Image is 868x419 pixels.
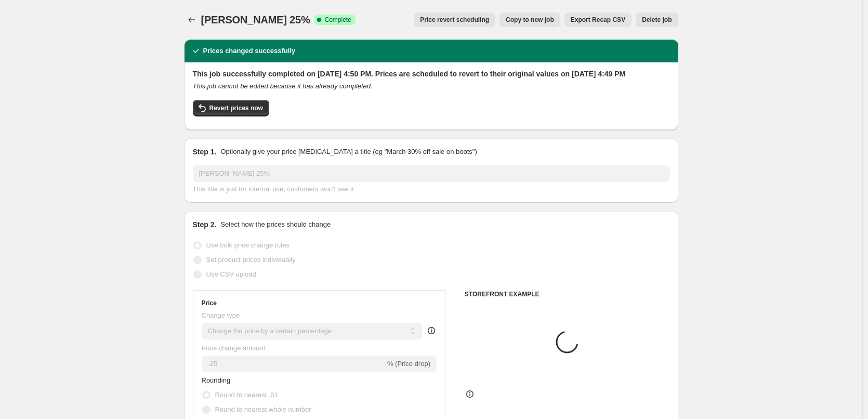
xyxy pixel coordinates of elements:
[193,147,217,157] h2: Step 1.
[193,185,354,193] span: This title is just for internal use, customers won't see it
[215,405,311,413] span: Round to nearest whole number
[206,270,256,278] span: Use CSV upload
[202,376,231,384] span: Rounding
[506,16,554,24] span: Copy to new job
[215,391,278,399] span: Round to nearest .01
[209,104,263,112] span: Revert prices now
[465,290,670,298] h6: STOREFRONT EXAMPLE
[324,16,351,24] span: Complete
[202,311,240,319] span: Change type
[636,12,678,27] button: Delete job
[220,147,477,157] p: Optionally give your price [MEDICAL_DATA] a title (eg "March 30% off sale on boots")
[185,12,199,27] button: Price change jobs
[426,325,437,336] div: help
[202,299,217,307] h3: Price
[220,219,331,230] p: Select how the prices should change
[193,165,670,182] input: 30% off holiday sale
[193,82,373,90] i: This job cannot be edited because it has already completed.
[193,69,670,79] h2: This job successfully completed on [DATE] 4:50 PM. Prices are scheduled to revert to their origin...
[206,256,296,264] span: Set product prices individually
[202,356,385,372] input: -15
[387,360,430,368] span: % (Price drop)
[571,16,625,24] span: Export Recap CSV
[203,46,296,56] h2: Prices changed successfully
[193,100,269,116] button: Revert prices now
[206,241,290,249] span: Use bulk price change rules
[642,16,672,24] span: Delete job
[414,12,495,27] button: Price revert scheduling
[564,12,632,27] button: Export Recap CSV
[193,219,217,230] h2: Step 2.
[420,16,489,24] span: Price revert scheduling
[499,12,560,27] button: Copy to new job
[201,14,310,25] span: [PERSON_NAME] 25%
[202,344,266,352] span: Price change amount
